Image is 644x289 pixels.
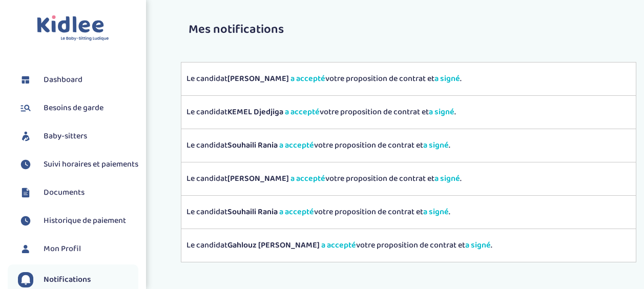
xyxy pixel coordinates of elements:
a: Historique de paiement [18,213,138,229]
p: Le candidat votre proposition de contrat et . [186,173,631,185]
a: Dashboard [18,72,138,88]
strong: a accepté [290,172,325,185]
strong: a accepté [279,205,314,218]
strong: Souhaili Rania [227,139,278,152]
span: Suivi horaires et paiements [44,158,138,171]
strong: a accepté [285,106,320,118]
strong: KEMEL Djedjiga [227,106,283,118]
img: suivihoraire.svg [18,213,33,229]
a: Baby-sitters [18,129,138,144]
span: Dashboard [44,74,82,86]
span: Besoins de garde [44,102,103,114]
strong: Gahlouz [PERSON_NAME] [227,239,320,252]
strong: a signé [423,205,449,218]
p: Le candidat votre proposition de contrat et . [186,239,631,252]
span: Documents [44,187,85,199]
strong: a signé [434,172,460,185]
strong: a signé [423,139,449,152]
img: suivihoraire.svg [18,157,33,172]
strong: a accepté [279,139,314,152]
a: Suivi horaires et paiements [18,157,138,172]
span: Mon Profil [44,243,81,255]
a: Documents [18,185,138,200]
img: documents.svg [18,185,33,200]
img: logo.svg [37,15,109,42]
h3: Mes notifications [189,23,629,36]
strong: Souhaili Rania [227,205,278,218]
strong: a accepté [321,239,356,252]
img: notification.svg [18,272,33,287]
strong: [PERSON_NAME] [227,72,289,85]
img: dashboard.svg [18,72,33,88]
span: Notifications [44,274,91,286]
span: Historique de paiement [44,215,126,227]
img: babysitters.svg [18,129,33,144]
img: profil.svg [18,241,33,257]
strong: a signé [429,106,454,118]
strong: a signé [434,72,460,85]
p: Le candidat votre proposition de contrat et . [186,73,631,85]
p: Le candidat votre proposition de contrat et . [186,206,631,218]
a: Mon Profil [18,241,138,257]
p: Le candidat votre proposition de contrat et . [186,139,631,152]
strong: [PERSON_NAME] [227,172,289,185]
a: Notifications [18,272,138,287]
strong: a signé [465,239,491,252]
span: Baby-sitters [44,130,87,142]
img: besoin.svg [18,100,33,116]
p: Le candidat votre proposition de contrat et . [186,106,631,118]
strong: a accepté [290,72,325,85]
a: Besoins de garde [18,100,138,116]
